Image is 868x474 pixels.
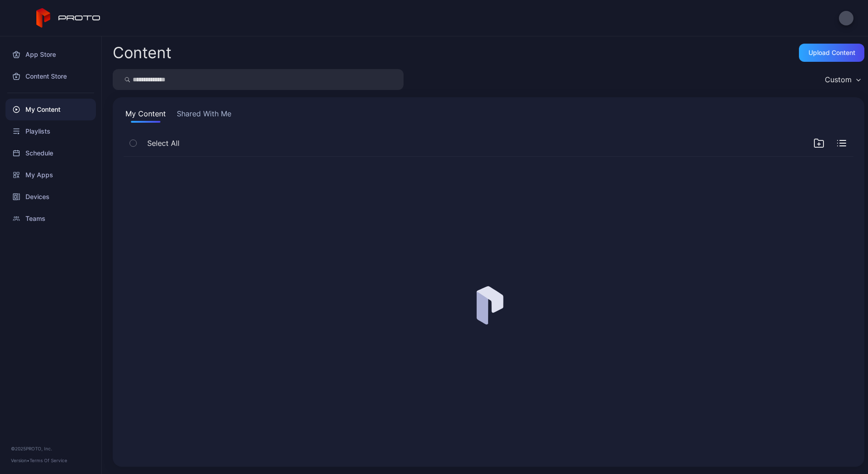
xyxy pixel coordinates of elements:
[5,208,96,230] a: Teams
[30,458,67,463] a: Terms Of Service
[5,65,96,87] a: Content Store
[124,108,168,123] button: My Content
[5,120,96,142] a: Playlists
[5,44,96,65] a: App Store
[5,142,96,164] a: Schedule
[175,108,233,123] button: Shared With Me
[113,45,171,60] div: Content
[5,164,96,186] a: My Apps
[799,44,864,62] button: Upload Content
[820,69,864,90] button: Custom
[11,458,30,463] span: Version •
[11,445,90,452] div: © 2025 PROTO, Inc.
[808,49,855,56] div: Upload Content
[825,75,852,84] div: Custom
[5,99,96,120] a: My Content
[5,186,96,208] a: Devices
[147,138,180,149] span: Select All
